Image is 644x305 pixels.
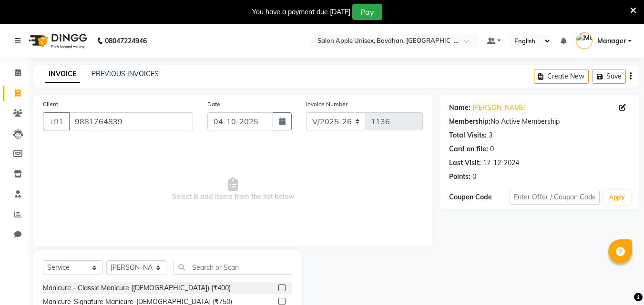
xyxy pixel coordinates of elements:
[449,172,470,182] div: Points:
[105,28,147,54] b: 08047224946
[449,103,470,113] div: Name:
[252,7,350,17] div: You have a payment due [DATE]
[576,32,593,49] img: Manager
[69,112,193,130] input: Search by Name/Mobile/Email/Code
[490,144,494,154] div: 0
[603,190,631,205] button: Apply
[483,158,519,168] div: 17-12-2024
[449,158,481,168] div: Last Visit:
[45,66,80,83] a: INVOICE
[43,100,58,108] label: Client
[604,267,634,295] iframe: chat widget
[24,28,90,54] img: logo
[510,190,600,205] input: Enter Offer / Coupon Code
[593,69,626,84] button: Save
[449,192,509,202] div: Coupon Code
[449,130,487,140] div: Total Visits:
[306,100,348,108] label: Invoice Number
[43,142,423,237] span: Select & add items from the list below
[352,4,382,20] button: Pay
[472,103,526,113] a: [PERSON_NAME]
[449,117,491,127] div: Membership:
[534,69,589,84] button: Create New
[43,112,70,130] button: +91
[449,117,630,127] div: No Active Membership
[207,100,220,108] label: Date
[174,260,292,275] input: Search or Scan
[92,69,159,78] a: PREVIOUS INVOICES
[472,172,476,182] div: 0
[43,283,231,293] div: Manicure - Classic Manicure ([DEMOGRAPHIC_DATA]) (₹400)
[449,144,488,154] div: Card on file:
[489,130,492,140] div: 3
[597,36,626,46] span: Manager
